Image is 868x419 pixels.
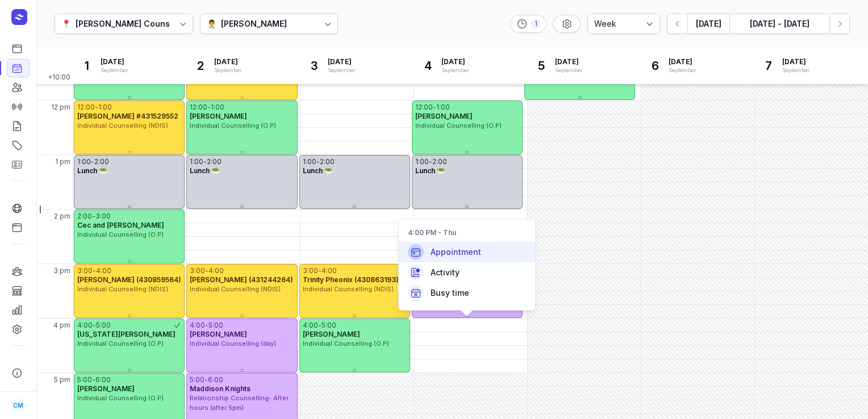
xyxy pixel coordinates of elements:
[303,340,389,347] span: Individual Counselling (O.P)
[211,103,224,112] div: 1:00
[316,157,320,166] div: -
[77,340,164,347] span: Individual Counselling (O.P)
[77,103,95,112] div: 12:00
[415,103,433,112] div: 12:00
[95,375,111,384] div: 6:00
[205,375,208,384] div: -
[190,330,247,338] span: [PERSON_NAME]
[77,212,92,221] div: 2:00
[190,112,247,120] span: [PERSON_NAME]
[305,57,323,75] div: 3
[96,266,111,275] div: 4:00
[96,321,111,330] div: 5:00
[221,17,287,31] div: [PERSON_NAME]
[399,226,535,240] div: 4:00 PM - Thu
[687,14,729,34] button: [DATE]
[318,266,322,275] div: -
[53,321,70,330] span: 4 pm
[53,266,70,275] span: 3 pm
[322,266,337,275] div: 4:00
[207,157,222,166] div: 2:00
[303,157,316,166] div: 1:00
[205,321,208,330] div: -
[415,157,429,166] div: 1:00
[190,375,205,384] div: 5:00
[190,275,293,284] span: [PERSON_NAME] (431244264)
[431,287,469,299] span: Busy time
[95,212,111,221] div: 3:00
[322,321,336,330] div: 5:00
[77,166,107,175] span: Lunch 🥗
[328,66,356,74] div: September
[48,73,73,84] span: +10:00
[532,57,550,75] div: 5
[415,121,502,129] span: Individual Counselling (O.P)
[433,103,436,112] div: -
[782,57,810,66] span: [DATE]
[77,112,178,120] span: [PERSON_NAME] #431529552
[207,17,216,31] div: 👨‍⚕️
[101,66,128,74] div: September
[190,266,205,275] div: 3:00
[320,157,335,166] div: 2:00
[13,399,23,412] span: CM
[432,157,447,166] div: 2:00
[77,375,92,384] div: 5:00
[51,103,70,112] span: 12 pm
[77,221,164,229] span: Cec and [PERSON_NAME]
[190,166,220,175] span: Lunch 🥗
[646,57,664,75] div: 6
[91,157,94,166] div: -
[92,375,95,384] div: -
[214,57,242,66] span: [DATE]
[78,57,96,75] div: 1
[214,66,242,74] div: September
[93,266,96,275] div: -
[77,285,168,293] span: Individual Counselling (NDIS)
[54,212,70,221] span: 2 pm
[415,112,473,120] span: [PERSON_NAME]
[76,17,192,31] div: [PERSON_NAME] Counselling
[190,340,276,347] span: Individual Counselling (day)
[77,330,176,338] span: [US_STATE][PERSON_NAME]
[303,266,318,275] div: 3:00
[303,285,394,293] span: Individual Counselling (NDIS)
[303,166,333,175] span: Lunch 🥗
[531,19,540,28] div: 1
[429,157,432,166] div: -
[431,267,460,278] span: Activity
[92,212,95,221] div: -
[98,103,112,112] div: 1:00
[555,66,583,74] div: September
[190,157,203,166] div: 1:00
[190,103,207,112] div: 12:00
[669,57,696,66] span: [DATE]
[208,375,223,384] div: 6:00
[303,330,360,338] span: [PERSON_NAME]
[94,157,109,166] div: 2:00
[77,384,135,393] span: [PERSON_NAME]
[431,246,481,258] span: Appointment
[77,275,181,284] span: [PERSON_NAME] (430859564)
[436,103,450,112] div: 1:00
[318,321,322,330] div: -
[782,66,810,74] div: September
[55,157,70,166] span: 1 pm
[203,157,207,166] div: -
[77,394,164,402] span: Individual Counselling (O.P)
[205,266,208,275] div: -
[190,121,276,129] span: Individual Counselling (O.P)
[303,275,399,284] span: Trinity Pheonix (430863193)
[729,14,829,34] button: [DATE] - [DATE]
[95,103,98,112] div: -
[190,321,205,330] div: 4:00
[190,384,251,393] span: Maddison Knights
[77,266,93,275] div: 3:00
[441,66,469,74] div: September
[441,57,469,66] span: [DATE]
[555,57,583,66] span: [DATE]
[54,375,70,384] span: 5 pm
[759,57,778,75] div: 7
[415,166,445,175] span: Lunch 🥗
[77,231,164,238] span: Individual Counselling (O.P)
